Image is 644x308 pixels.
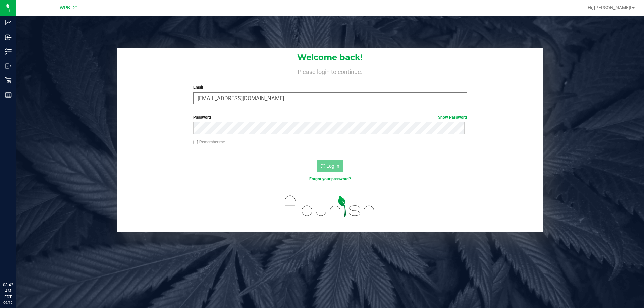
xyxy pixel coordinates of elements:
[5,19,12,26] inline-svg: Analytics
[117,53,543,62] h1: Welcome back!
[193,115,211,120] span: Password
[438,115,467,120] a: Show Password
[193,139,225,145] label: Remember me
[309,177,351,181] a: Forgot your password?
[5,91,12,98] inline-svg: Reports
[588,5,631,10] span: Hi, [PERSON_NAME]!
[3,300,13,305] p: 09/19
[193,140,198,145] input: Remember me
[317,160,343,172] button: Log In
[326,163,339,169] span: Log In
[60,5,77,11] span: WPB DC
[5,48,12,55] inline-svg: Inventory
[5,77,12,84] inline-svg: Retail
[5,63,12,69] inline-svg: Outbound
[193,84,467,90] label: Email
[5,34,12,41] inline-svg: Inbound
[277,189,383,223] img: flourish_logo.svg
[3,282,13,300] p: 08:42 AM EDT
[117,67,543,75] h4: Please login to continue.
